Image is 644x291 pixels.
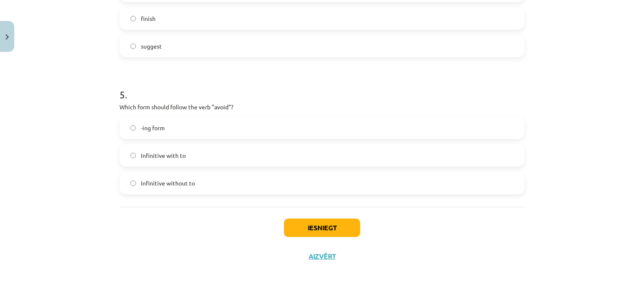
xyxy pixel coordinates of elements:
button: Iesniegt [284,219,360,237]
input: Infinitive without to [130,180,136,186]
input: finish [130,16,136,21]
input: suggest [130,44,136,49]
span: Infinitive with to [141,151,186,160]
span: finish [141,14,156,23]
p: Which form should follow the verb "avoid"? [119,103,525,111]
img: icon-close-lesson-0947bae3869378f0d4975bcd49f059093ad1ed9edebbc8119c70593378902aed.svg [5,34,9,40]
h1: 5 . [119,74,525,100]
input: Infinitive with to [130,153,136,158]
button: Aizvērt [306,252,338,260]
span: -ing form [141,124,165,132]
span: suggest [141,42,162,51]
span: Infinitive without to [141,179,195,188]
input: -ing form [130,125,136,131]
